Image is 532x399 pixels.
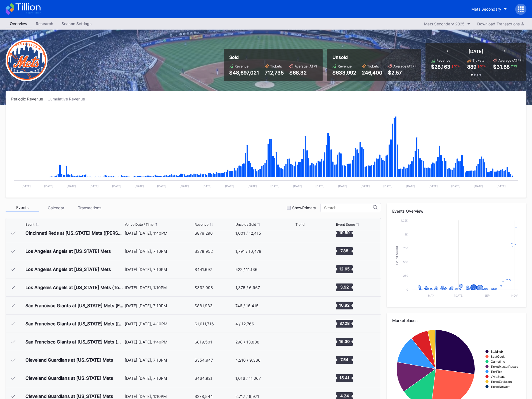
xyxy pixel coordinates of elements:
text: Nov [511,294,518,297]
div: Tickets [472,58,484,63]
div: 1,001 / 12,415 [235,231,261,235]
div: 1,791 / 10,478 [235,249,261,254]
text: 12.65 [339,266,350,271]
a: Research [32,20,57,28]
text: [DATE] [89,184,99,188]
div: $464,921 [195,376,212,381]
svg: Chart title [295,262,312,276]
div: Mets Secondary 2025 [424,21,465,26]
div: [DATE] [DATE], 4:10PM [125,321,193,326]
div: Cleveland Guardians at [US_STATE] Mets [25,393,113,399]
div: Cumulative Revenue [48,97,89,101]
text: [DATE] [454,294,464,297]
div: [DATE] [DATE], 1:10PM [125,394,193,399]
div: $819,501 [195,340,212,344]
text: VividSeats [491,375,505,378]
div: 4,216 / 9,336 [235,358,261,362]
text: 15.41 [339,375,349,380]
div: Cleveland Guardians at [US_STATE] Mets [25,375,113,381]
div: 4 / 12,766 [235,321,254,326]
div: Events [6,203,39,212]
svg: Chart title [295,299,312,313]
text: 0 [406,288,408,291]
div: 522 / 11,136 [235,267,257,272]
div: [DATE] [DATE], 1:40PM [125,340,193,344]
div: 298 / 13,808 [235,340,259,344]
div: [DATE] [DATE], 1:10PM [125,285,193,290]
svg: Chart title [295,371,312,385]
text: TicketNetwork [491,385,510,388]
text: [DATE] [361,184,370,188]
text: [DATE] [225,184,234,188]
div: Mets Secondary [471,7,501,11]
text: [DATE] [315,184,325,188]
div: San Francisco Giants at [US_STATE] Mets (Kids Mini Bat Giveaway) [25,339,123,345]
div: Tickets [367,64,379,68]
text: 750 [403,246,408,250]
div: $31.68 [493,64,510,70]
text: TicketMasterResale [491,365,518,368]
div: $68.32 [289,70,317,76]
text: [DATE] [406,184,415,188]
svg: Chart title [295,353,312,367]
div: Show Primary [292,205,316,210]
button: Mets Secondary [467,4,511,14]
div: $2.57 [388,70,416,76]
div: $1,011,716 [195,321,214,326]
text: Event Score [396,245,399,265]
text: 500 [403,260,408,264]
div: Season Settings [57,20,96,28]
text: 1k [405,233,408,236]
div: 889 [467,64,476,70]
div: $441,697 [195,267,212,272]
text: [DATE] [451,184,460,188]
text: [DATE] [44,184,53,188]
div: 2,717 / 6,971 [235,394,259,399]
text: [DATE] [22,184,31,188]
div: Los Angeles Angels at [US_STATE] Mets [25,248,111,254]
text: TicketEvolution [491,380,512,383]
div: $332,098 [195,285,213,290]
text: May [428,294,434,297]
div: $879,296 [195,231,213,235]
text: 7.88 [341,248,348,253]
input: Search [324,206,373,210]
img: New-York-Mets-Transparent.png [6,39,48,81]
div: 746 / 16,415 [235,303,259,308]
text: 7.54 [341,357,348,362]
div: $28,163 [431,64,450,70]
div: $881,933 [195,303,212,308]
text: 19.69 [339,230,350,235]
div: Download Transactions [477,21,524,26]
div: Los Angeles Angels at [US_STATE] Mets [25,266,111,272]
div: San Francisco Giants at [US_STATE] Mets (Fireworks Night) [25,303,123,308]
div: [DATE] [DATE], 1:40PM [125,231,193,235]
text: 1.25k [401,219,408,222]
text: 4.24 [340,393,349,398]
div: $633,992 [332,70,356,76]
div: 712,735 [265,70,284,76]
div: Sold [229,54,317,60]
text: [DATE] [383,184,393,188]
text: TickPick [491,370,502,373]
text: [DATE] [112,184,121,188]
text: SeatGeek [491,355,505,358]
div: Event Score [336,222,355,227]
svg: Chart title [295,335,312,349]
div: Overview [6,20,32,28]
div: Marketplaces [392,318,521,323]
div: [DATE] [DATE], 7:10PM [125,376,193,381]
div: $48,697,021 [229,70,259,76]
svg: Chart title [295,280,312,294]
div: Average (ATP) [393,64,416,68]
svg: Chart title [295,317,312,331]
div: Revenue [195,222,209,227]
div: 53 % [479,64,486,68]
div: 1,016 / 11,067 [235,376,261,381]
text: Gametime [491,360,505,363]
text: [DATE] [496,184,506,188]
div: Average (ATP) [498,58,521,63]
text: [DATE] [338,184,347,188]
text: [DATE] [270,184,280,188]
text: 16.92 [339,303,350,307]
